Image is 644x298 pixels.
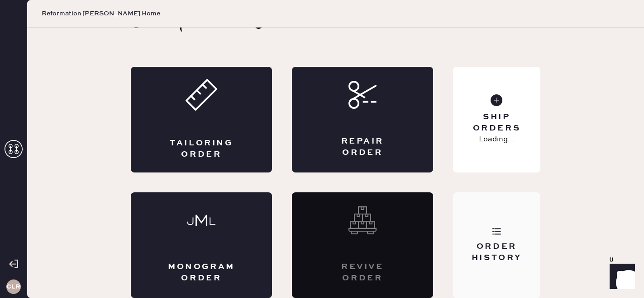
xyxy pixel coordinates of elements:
[479,134,515,145] p: Loading...
[6,284,20,290] h3: CLR
[167,261,236,284] div: Monogram Order
[460,241,533,264] div: Order History
[42,9,160,18] span: Reformation [PERSON_NAME] Home
[601,257,640,296] iframe: Front Chat
[292,192,433,298] div: Interested? Contact us at care@hemster.co
[328,136,397,158] div: Repair Order
[460,112,533,134] div: Ship Orders
[328,261,397,284] div: Revive order
[167,138,236,160] div: Tailoring Order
